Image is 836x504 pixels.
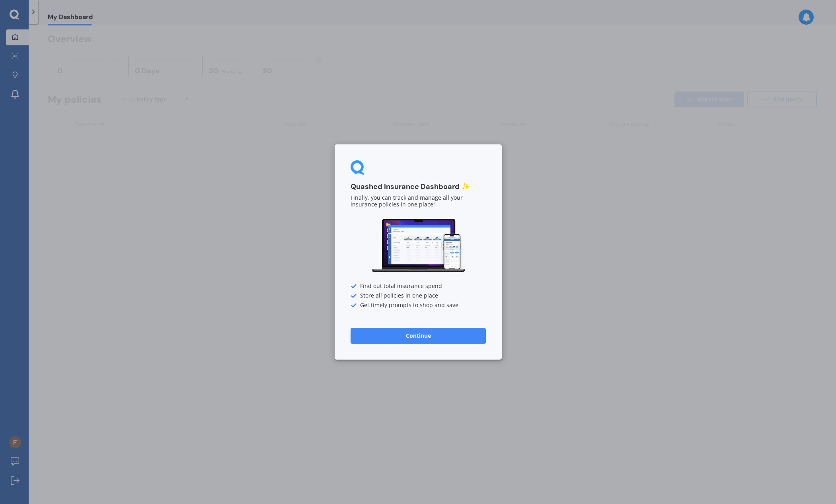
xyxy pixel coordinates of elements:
[351,283,486,290] div: Find out total insurance spend
[351,293,486,299] div: Store all policies in one place
[370,218,466,274] img: Dashboard
[351,328,486,344] button: Continue
[351,195,486,208] p: Finally, you can track and manage all your insurance policies in one place!
[351,302,486,309] div: Get timely prompts to shop and save
[351,182,486,191] h3: Quashed Insurance Dashboard ✨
